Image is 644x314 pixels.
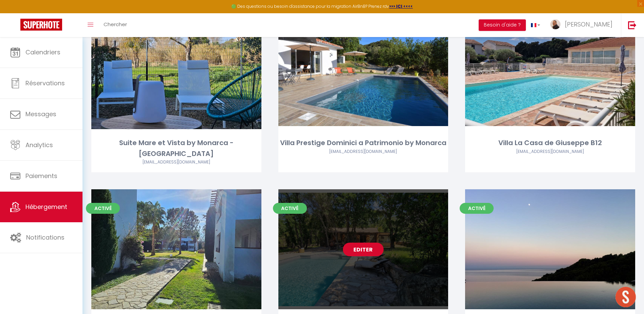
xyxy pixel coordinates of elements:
div: Suite Mare et Vista by Monarca - [GEOGRAPHIC_DATA] [91,138,261,159]
span: [PERSON_NAME] [565,20,612,29]
img: logout [628,21,637,29]
span: Analytics [25,141,53,149]
span: Paiements [25,172,57,180]
div: Villa La Casa de Giuseppe B12 [465,138,635,148]
a: >>> ICI <<<< [389,3,413,9]
span: Activé [86,203,120,214]
img: ... [550,19,560,30]
span: Réservations [25,79,65,87]
div: Airbnb [465,149,635,155]
img: Super Booking [20,19,62,31]
div: Ouvrir le chat [615,287,636,307]
span: Chercher [104,21,127,28]
span: Activé [460,203,494,214]
a: ... [PERSON_NAME] [545,13,621,37]
button: Besoin d'aide ? [479,19,526,31]
span: Messages [25,110,56,118]
div: Villa Prestige Dominici a Patrimonio by Monarca [278,138,448,148]
a: Editer [343,243,384,256]
span: Activé [273,203,307,214]
div: Airbnb [278,149,448,155]
span: Notifications [26,233,65,242]
a: Chercher [98,13,132,37]
span: Hébergement [25,203,67,211]
span: Calendriers [25,48,60,56]
div: Airbnb [91,159,261,165]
